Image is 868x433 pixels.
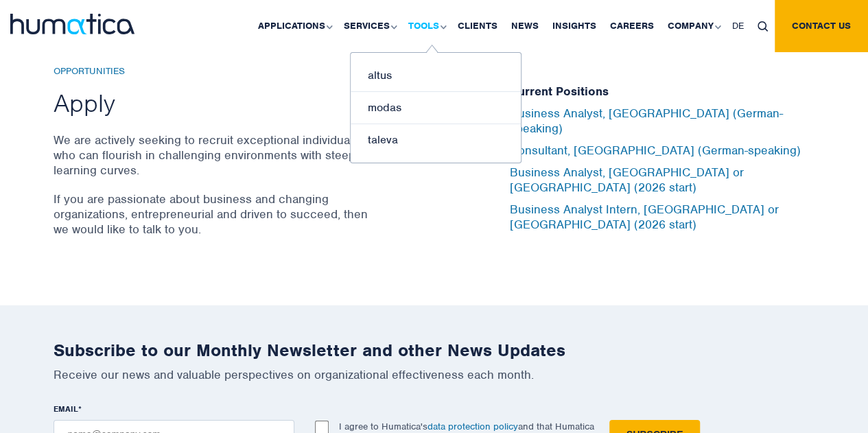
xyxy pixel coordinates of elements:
p: We are actively seeking to recruit exceptional individuals who can flourish in challenging enviro... [54,132,373,178]
a: data protection policy [427,421,518,432]
a: Consultant, [GEOGRAPHIC_DATA] (German-speaking) [510,143,801,158]
a: Business Analyst, [GEOGRAPHIC_DATA] or [GEOGRAPHIC_DATA] (2026 start) [510,165,744,195]
a: altus [351,60,521,92]
a: modas [351,92,521,124]
img: search_icon [758,21,768,32]
span: DE [732,20,744,32]
a: taleva [351,124,521,156]
h5: Current Positions [510,84,815,100]
a: Business Analyst, [GEOGRAPHIC_DATA] (German-speaking) [510,106,783,136]
a: Business Analyst Intern, [GEOGRAPHIC_DATA] or [GEOGRAPHIC_DATA] (2026 start) [510,202,779,232]
h6: Opportunities [54,66,373,78]
h2: Subscribe to our Monthly Newsletter and other News Updates [54,340,815,361]
h2: Apply [54,87,373,119]
p: Receive our news and valuable perspectives on organizational effectiveness each month. [54,367,815,382]
img: logo [10,14,134,34]
span: EMAIL [54,403,78,414]
p: If you are passionate about business and changing organizations, entrepreneurial and driven to su... [54,191,373,237]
